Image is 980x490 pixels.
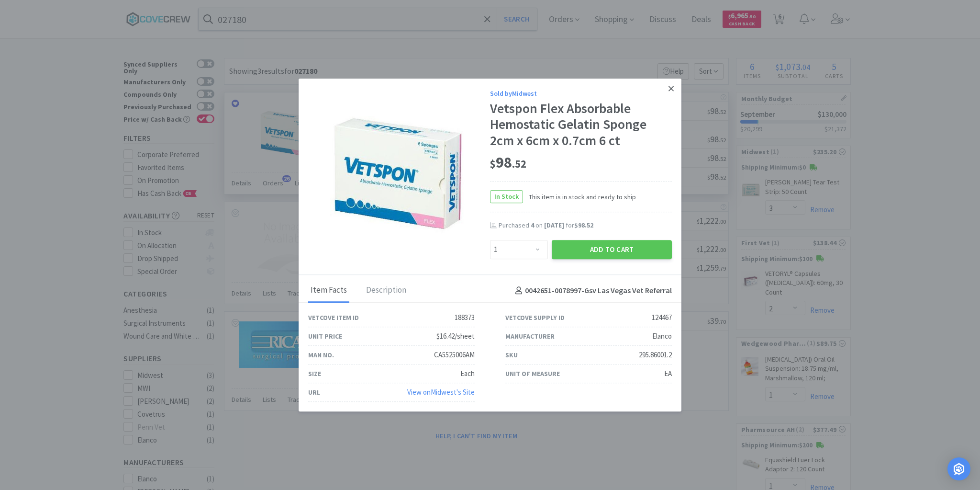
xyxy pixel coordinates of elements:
div: Item Facts [308,279,349,303]
div: Open Intercom Messenger [947,457,970,480]
div: Man No. [308,350,334,360]
button: Add to Cart [552,240,672,259]
h4: 0042651-0078997 - Gsv Las Vegas Vet Referral [512,285,672,297]
div: Vetcove Item ID [308,312,359,323]
div: EA [664,368,672,379]
span: $98.52 [574,221,593,229]
div: URL [308,387,320,398]
a: View onMidwest's Site [407,387,475,397]
div: CA5525006AM [434,349,475,361]
div: Sold by Midwest [490,88,672,99]
div: Each [460,368,475,379]
span: [DATE] [544,221,564,229]
div: $16.42/sheet [436,330,475,342]
div: Manufacturer [505,331,555,342]
div: Unit of Measure [505,368,560,379]
div: 188373 [455,312,475,323]
span: 4 [531,221,534,229]
div: Description [364,279,409,303]
div: Vetspon Flex Absorbable Hemostatic Gelatin Sponge 2cm x 6cm x 0.7cm 6 ct [490,101,672,149]
span: . 52 [512,157,526,171]
img: 162b9190f8f94c6e9ee3ffde9c47a8e3_124467.jpeg [330,111,468,236]
span: In Stock [490,191,523,203]
span: 98 [490,153,526,172]
div: Elanco [652,330,672,342]
div: Purchased on for [499,221,672,230]
span: This item is in stock and ready to ship [523,192,636,202]
div: 295.86001.2 [639,349,672,361]
span: $ [490,157,496,171]
div: 124467 [652,312,672,323]
div: Unit Price [308,331,342,342]
div: SKU [505,350,518,360]
div: Vetcove Supply ID [505,312,565,323]
div: Size [308,368,321,379]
